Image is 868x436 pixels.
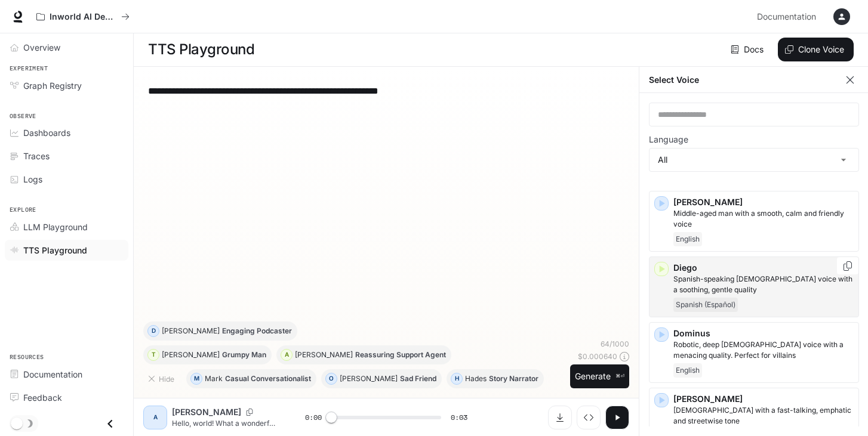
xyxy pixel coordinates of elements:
[752,5,825,29] a: Documentation
[5,169,128,190] a: Logs
[673,393,854,405] p: [PERSON_NAME]
[172,406,241,418] p: [PERSON_NAME]
[673,363,702,378] span: English
[5,146,128,166] a: Traces
[400,375,436,382] p: Sad Friend
[281,345,292,364] div: A
[465,375,487,382] p: Hades
[577,406,601,429] button: Inspect
[23,244,87,256] span: TTS Playground
[673,208,854,230] p: Middle-aged man with a smooth, calm and friendly voice
[191,369,202,388] div: M
[148,321,159,341] div: D
[143,321,297,341] button: D[PERSON_NAME]Engaging Podcaster
[276,345,451,364] button: A[PERSON_NAME]Reassuring Support Agent
[673,232,702,246] span: English
[143,369,181,388] button: Hide
[842,261,854,271] button: Copy Voice ID
[222,327,292,335] p: Engaging Podcaster
[340,375,398,382] p: [PERSON_NAME]
[241,409,258,416] button: Copy Voice ID
[23,391,62,404] span: Feedback
[601,339,629,349] p: 64 / 1000
[5,387,128,408] a: Feedback
[143,345,272,364] button: T[PERSON_NAME]Grumpy Man
[23,173,42,185] span: Logs
[162,351,220,358] p: [PERSON_NAME]
[649,135,688,144] p: Language
[5,364,128,385] a: Documentation
[321,369,442,388] button: O[PERSON_NAME]Sad Friend
[5,122,128,143] a: Dashboards
[11,416,23,429] span: Dark mode toggle
[5,240,128,261] a: TTS Playground
[451,412,467,423] span: 0:03
[578,351,617,361] p: $ 0.000640
[673,298,738,312] span: Spanish (Español)
[451,369,462,388] div: H
[148,345,159,364] div: T
[186,369,316,388] button: MMarkCasual Conversationalist
[23,368,82,381] span: Documentation
[673,274,854,295] p: Spanish-speaking male voice with a soothing, gentle quality
[326,369,337,388] div: O
[5,75,128,96] a: Graph Registry
[757,10,816,24] span: Documentation
[23,126,70,139] span: Dashboards
[673,327,854,339] p: Dominus
[31,5,135,29] button: All workspaces
[728,38,768,61] a: Docs
[673,405,854,426] p: Male with a fast-talking, emphatic and streetwise tone
[222,351,266,358] p: Grumpy Man
[570,364,629,389] button: Generate⌘⏎
[673,262,854,274] p: Diego
[23,150,50,162] span: Traces
[23,221,88,233] span: LLM Playground
[162,327,220,335] p: [PERSON_NAME]
[355,351,446,358] p: Reassuring Support Agent
[50,12,116,22] p: Inworld AI Demos
[673,339,854,361] p: Robotic, deep male voice with a menacing quality. Perfect for villains
[615,373,624,380] p: ⌘⏎
[650,149,858,171] div: All
[447,369,544,388] button: HHadesStory Narrator
[778,38,854,61] button: Clone Voice
[205,375,223,382] p: Mark
[5,37,128,58] a: Overview
[673,196,854,208] p: [PERSON_NAME]
[148,38,254,61] h1: TTS Playground
[172,418,276,428] p: Hello, world! What a wonderful day to be a text-to-speech model!
[97,412,124,436] button: Close drawer
[548,406,572,429] button: Download audio
[489,375,538,382] p: Story Narrator
[305,412,322,423] span: 0:00
[295,351,353,358] p: [PERSON_NAME]
[146,408,165,427] div: A
[23,79,82,92] span: Graph Registry
[225,375,311,382] p: Casual Conversationalist
[5,217,128,237] a: LLM Playground
[23,41,60,54] span: Overview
